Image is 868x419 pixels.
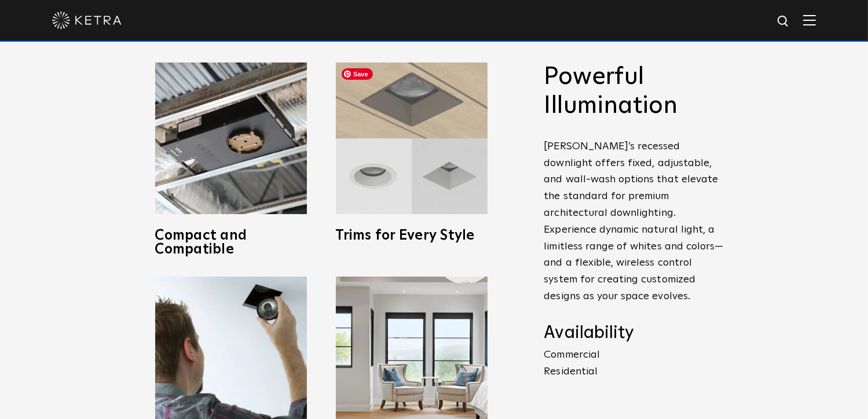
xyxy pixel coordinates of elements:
img: ketra-logo-2019-white [52,12,122,29]
img: Hamburger%20Nav.svg [803,14,816,25]
img: compact-and-copatible [155,63,307,214]
h3: Trims for Every Style [336,229,488,242]
h4: Availability [544,322,724,344]
p: Commercial Residential [544,347,724,380]
img: trims-for-every-style [336,63,488,214]
h2: Powerful Illumination [544,63,724,121]
img: search icon [777,14,791,29]
p: [PERSON_NAME]’s recessed downlight offers fixed, adjustable, and wall-wash options that elevate t... [544,138,724,305]
h3: Compact and Compatible [155,229,307,256]
span: Save [342,68,373,80]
